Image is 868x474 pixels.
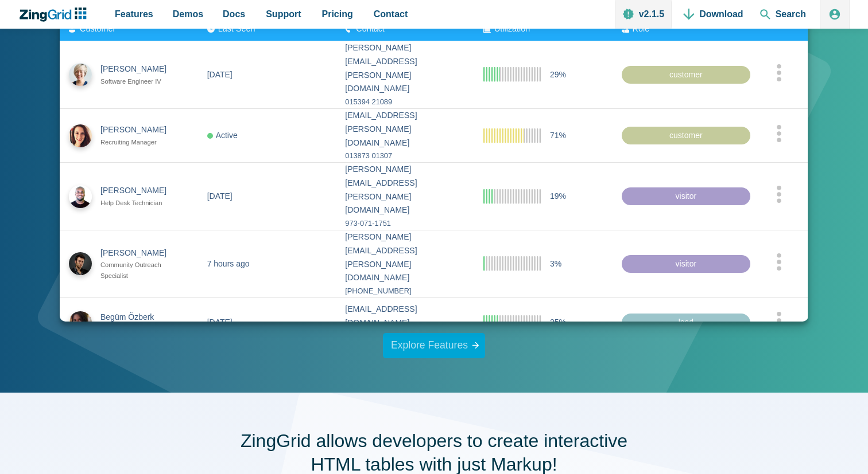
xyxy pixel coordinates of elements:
div: [EMAIL_ADDRESS][DOMAIN_NAME] [346,303,466,330]
a: ZingChart Logo. Click to return to the homepage [18,7,92,22]
span: 29% [550,68,566,81]
span: Pricing [322,6,353,22]
div: customer [622,65,751,84]
div: [DATE] [207,189,232,203]
div: [PERSON_NAME] [100,123,177,137]
div: 7 hours ago [207,257,250,271]
div: Begüm Özberk [100,310,177,324]
a: Explore Features [383,333,485,358]
span: Support [266,6,301,22]
div: [DATE] [207,316,232,330]
div: [PERSON_NAME][EMAIL_ADDRESS][PERSON_NAME][DOMAIN_NAME] [346,163,466,217]
div: customer [622,126,751,144]
div: 973-071-1751 [346,217,466,230]
div: [PERSON_NAME] [100,246,177,260]
div: 015394 21089 [346,96,466,108]
span: 3% [550,257,561,271]
span: 25% [550,316,566,330]
span: Contact [374,6,408,22]
span: Contact [356,24,385,33]
div: [PHONE_NUMBER] [346,285,466,297]
span: Last Seen [218,24,255,33]
div: Community Outreach Specialist [100,260,177,281]
div: lead [622,314,751,332]
span: 71% [550,128,566,142]
div: Recruiting Manager [100,137,177,148]
div: [PERSON_NAME] [100,184,177,198]
div: [EMAIL_ADDRESS][PERSON_NAME][DOMAIN_NAME] [346,109,466,150]
span: Role [633,24,650,33]
div: Help Desk Technician [100,198,177,209]
div: visitor [622,187,751,205]
div: [PERSON_NAME][EMAIL_ADDRESS][PERSON_NAME][DOMAIN_NAME] [346,230,466,285]
div: 013873 01307 [346,150,466,162]
span: Demos [173,6,203,22]
div: [DATE] [207,68,232,81]
span: Features [115,6,153,22]
div: Software Engineer IV [100,76,177,87]
div: Active [207,128,238,142]
div: visitor [622,254,751,273]
span: 19% [550,189,566,203]
span: Docs [223,6,245,22]
span: Utilization [494,24,530,33]
div: [PERSON_NAME] [100,62,177,76]
span: Customer [80,24,115,33]
div: [PERSON_NAME][EMAIL_ADDRESS][PERSON_NAME][DOMAIN_NAME] [346,41,466,96]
